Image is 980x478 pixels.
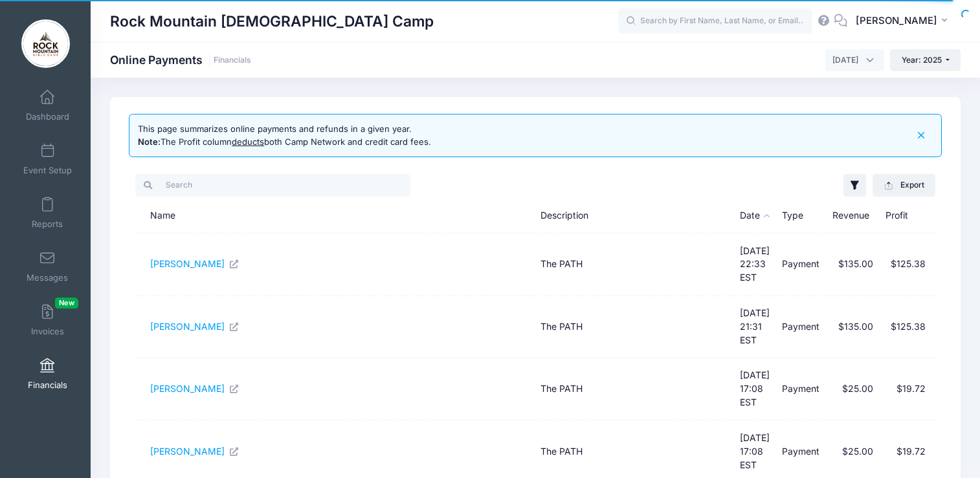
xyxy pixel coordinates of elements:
td: [DATE] 17:08 EST [733,358,776,420]
span: August 2025 [832,54,858,66]
b: Note: [138,136,161,147]
a: [PERSON_NAME] [150,258,239,269]
a: Reports [17,190,78,235]
td: $135.00 [826,234,880,296]
th: Revenue: activate to sort column ascending [826,199,880,234]
button: [PERSON_NAME] [847,6,961,36]
a: Financials [214,56,251,65]
span: August 2025 [825,49,884,71]
td: Payment [775,296,826,358]
span: Event Setup [23,165,72,176]
div: This page summarizes online payments and refunds in a given year. The Profit column both Camp Net... [138,123,431,148]
span: New [55,298,78,309]
a: Messages [17,244,78,289]
a: Event Setup [17,136,78,182]
th: Type: activate to sort column ascending [775,199,826,234]
td: [DATE] 21:31 EST [733,296,776,358]
a: [PERSON_NAME] [150,321,239,332]
td: The PATH [534,358,733,420]
th: Description: activate to sort column ascending [534,199,733,234]
td: [DATE] 22:33 EST [733,234,776,296]
td: $125.38 [879,296,932,358]
span: Invoices [31,326,64,337]
span: Messages [27,272,68,283]
a: Financials [17,351,78,397]
th: Profit: activate to sort column ascending [879,199,932,234]
td: $19.72 [879,358,932,420]
button: Export [873,174,935,196]
td: The PATH [534,234,733,296]
h1: Online Payments [110,53,251,67]
img: Rock Mountain Bible Camp [21,19,70,68]
input: Search by First Name, Last Name, or Email... [618,8,812,34]
span: Year: 2025 [902,55,942,65]
td: The PATH [534,296,733,358]
td: $135.00 [826,296,880,358]
td: $25.00 [826,358,880,420]
a: [PERSON_NAME] [150,446,239,457]
input: Search [135,174,410,196]
span: [PERSON_NAME] [856,14,937,28]
button: Year: 2025 [890,49,961,71]
a: Dashboard [17,83,78,128]
u: deducts [232,136,264,147]
h1: Rock Mountain [DEMOGRAPHIC_DATA] Camp [110,6,434,36]
td: $125.38 [879,234,932,296]
th: Name: activate to sort column ascending [135,199,534,234]
span: Dashboard [26,111,69,122]
span: Reports [32,219,63,230]
td: Payment [775,234,826,296]
th: Date: activate to sort column descending [733,199,776,234]
a: [PERSON_NAME] [150,383,239,394]
a: InvoicesNew [17,298,78,343]
td: Payment [775,358,826,420]
span: Financials [28,380,67,391]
